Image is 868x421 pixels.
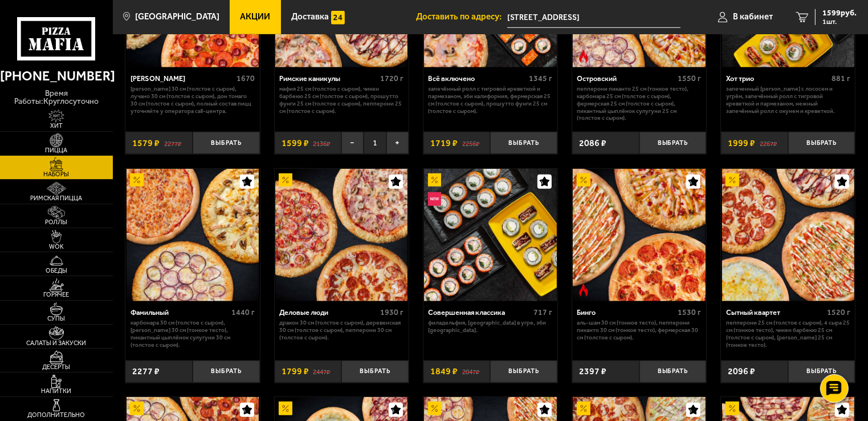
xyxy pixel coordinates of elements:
p: Карбонара 30 см (толстое с сыром), [PERSON_NAME] 30 см (тонкое тесто), Пикантный цыплёнок сулугун... [131,319,255,349]
img: Острое блюдо [577,284,590,297]
div: Римские каникулы [279,74,377,83]
p: Мафия 25 см (толстое с сыром), Чикен Барбекю 25 см (толстое с сыром), Прошутто Фунги 25 см (толст... [279,86,404,115]
img: Акционный [726,402,739,415]
span: В кабинет [733,13,773,21]
input: Ваш адрес доставки [507,7,681,28]
span: 1670 [237,74,255,83]
span: Акции [241,13,271,21]
p: Запечённый ролл с тигровой креветкой и пармезаном, Эби Калифорния, Фермерская 25 см (толстое с сы... [428,86,552,115]
a: АкционныйОстрое блюдоБинго [572,169,706,301]
img: Новинка [428,192,442,206]
span: 2277 ₽ [132,367,160,376]
p: Запеченный [PERSON_NAME] с лососем и угрём, Запечённый ролл с тигровой креветкой и пармезаном, Не... [726,86,850,115]
span: [GEOGRAPHIC_DATA] [135,13,219,21]
img: 15daf4d41897b9f0e9f617042186c801.svg [331,11,345,25]
a: АкционныйДеловые люди [275,169,409,301]
button: Выбрать [639,132,707,154]
a: АкционныйНовинкаСовершенная классика [423,169,557,301]
div: Фамильный [131,308,229,317]
span: 1530 г [678,307,702,317]
button: Выбрать [341,361,409,383]
button: Выбрать [193,132,260,154]
span: 1 [364,132,386,154]
s: 2047 ₽ [462,367,479,376]
div: Бинго [577,308,675,317]
span: 1720 г [380,74,404,83]
img: Акционный [279,173,292,187]
button: + [386,132,409,154]
img: Акционный [726,173,739,187]
img: Акционный [577,402,590,415]
button: Выбрать [788,132,855,154]
p: Филадельфия, [GEOGRAPHIC_DATA] в угре, Эби [GEOGRAPHIC_DATA]. [428,319,552,334]
s: 2256 ₽ [462,139,479,148]
div: Сытный квартет [726,308,824,317]
span: 2096 ₽ [728,367,755,376]
img: Фамильный [127,169,259,301]
span: 717 г [533,307,552,317]
img: Акционный [577,173,590,187]
div: Хот трио [726,74,829,83]
s: 2136 ₽ [313,139,331,148]
button: Выбрать [639,361,707,383]
button: Выбрать [490,132,557,154]
button: Выбрать [788,361,855,383]
button: Выбрать [490,361,557,383]
span: 2397 ₽ [579,367,606,376]
s: 2267 ₽ [760,139,777,148]
img: Акционный [279,402,292,415]
p: Дракон 30 см (толстое с сыром), Деревенская 30 см (толстое с сыром), Пепперони 30 см (толстое с с... [279,319,404,341]
p: Пепперони 25 см (толстое с сыром), 4 сыра 25 см (тонкое тесто), Чикен Барбекю 25 см (толстое с сы... [726,319,850,349]
div: Совершенная классика [428,308,531,317]
img: Акционный [428,173,442,187]
span: 1719 ₽ [430,139,458,148]
s: 2447 ₽ [313,367,331,376]
span: Доставить по адресу: [416,13,507,21]
span: 1550 г [678,74,702,83]
button: Выбрать [193,361,260,383]
a: АкционныйФамильный [125,169,259,301]
span: 1440 г [231,307,255,317]
img: Сытный квартет [722,169,854,301]
span: 1345 г [529,74,552,83]
button: − [341,132,364,154]
img: Деловые люди [275,169,407,301]
img: Бинго [573,169,705,301]
p: Пепперони Пиканто 25 см (тонкое тесто), Карбонара 25 см (толстое с сыром), Фермерская 25 см (толс... [577,86,702,122]
img: Острое блюдо [577,50,590,63]
a: АкционныйСытный квартет [721,169,855,301]
span: 1930 г [380,307,404,317]
div: [PERSON_NAME] [131,74,234,83]
s: 2277 ₽ [164,139,181,148]
div: Островский [577,74,675,83]
span: Доставка [291,13,329,21]
img: Акционный [130,402,144,415]
div: Деловые люди [279,308,377,317]
img: Акционный [428,402,442,415]
span: 1799 ₽ [282,367,309,376]
span: 1999 ₽ [728,139,755,148]
p: [PERSON_NAME] 30 см (толстое с сыром), Лучано 30 см (толстое с сыром), Дон Томаго 30 см (толстое ... [131,86,255,115]
span: 1579 ₽ [132,139,160,148]
span: 1 шт. [822,18,857,25]
span: 1599 ₽ [282,139,309,148]
span: 881 г [832,74,850,83]
span: 1520 г [827,307,850,317]
span: 2086 ₽ [579,139,606,148]
div: Всё включено [428,74,526,83]
span: 1599 руб. [822,9,857,17]
img: Акционный [130,173,144,187]
p: Аль-Шам 30 см (тонкое тесто), Пепперони Пиканто 30 см (тонкое тесто), Фермерская 30 см (толстое с... [577,319,702,341]
span: 1849 ₽ [430,367,458,376]
img: Совершенная классика [424,169,556,301]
